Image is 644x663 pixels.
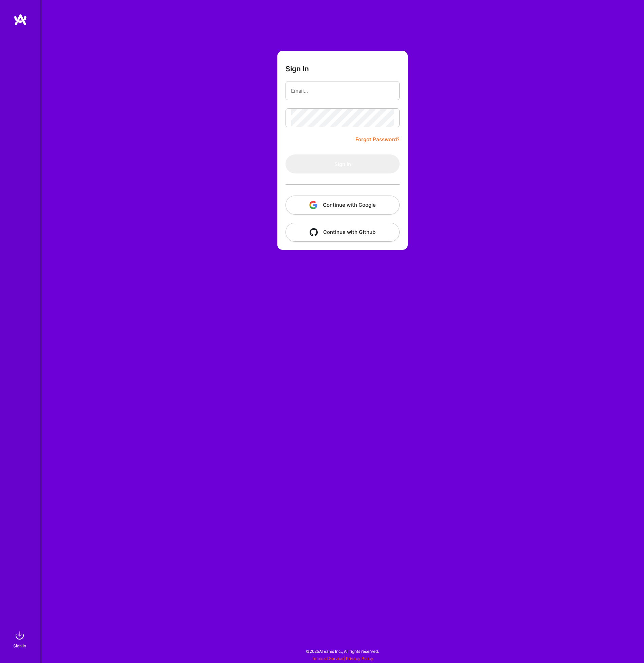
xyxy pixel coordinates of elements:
[312,656,344,661] a: Terms of Service
[312,656,373,661] span: |
[309,201,317,209] img: icon
[355,135,400,144] a: Forgot Password?
[14,629,26,649] a: sign inSign In
[13,642,26,649] div: Sign In
[14,14,27,26] img: logo
[286,65,309,73] h3: Sign In
[286,154,400,173] button: Sign In
[346,656,373,661] a: Privacy Policy
[41,643,644,660] div: © 2025 ATeams Inc., All rights reserved.
[13,629,26,642] img: sign in
[310,228,318,236] img: icon
[291,82,394,99] input: Email...
[286,196,400,215] button: Continue with Google
[286,223,400,242] button: Continue with Github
